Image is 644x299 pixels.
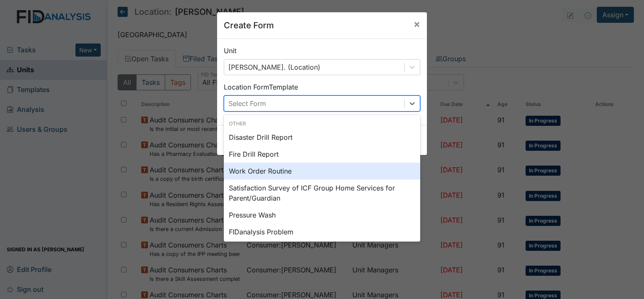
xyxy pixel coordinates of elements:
[224,120,420,128] div: Other
[228,62,320,72] div: [PERSON_NAME]. (Location)
[224,46,236,56] label: Unit
[224,207,420,223] div: Pressure Wash
[228,98,266,109] div: Select Form
[224,129,420,146] div: Disaster Drill Report
[224,179,420,207] div: Satisfaction Survey of ICF Group Home Services for Parent/Guardian
[413,18,420,30] span: ×
[224,223,420,240] div: FIDanalysis Problem
[407,12,427,36] button: Close
[224,82,298,92] label: Location Form Template
[224,19,274,32] h5: Create Form
[224,240,420,257] div: HVAC PM
[224,163,420,179] div: Work Order Routine
[224,146,420,163] div: Fire Drill Report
